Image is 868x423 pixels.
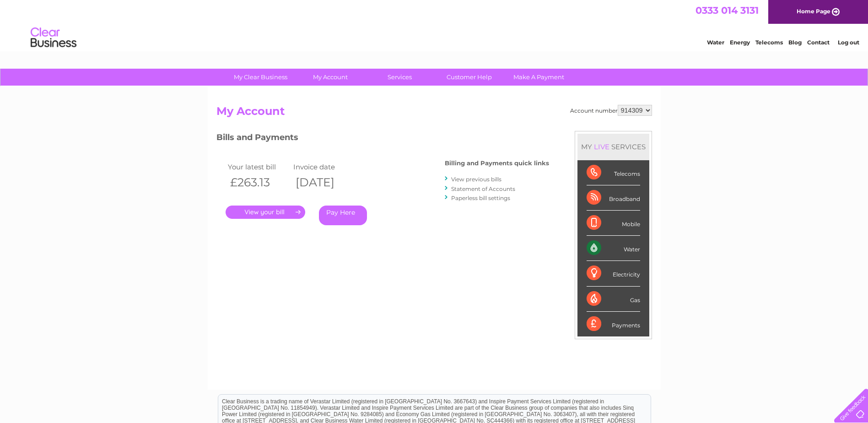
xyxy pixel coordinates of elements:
[30,24,77,52] img: logo.png
[218,5,651,44] div: Clear Business is a trading name of Verastar Limited (registered in [GEOGRAPHIC_DATA] No. 3667643...
[291,173,357,192] th: [DATE]
[226,161,291,173] td: Your latest bill
[216,105,652,122] h2: My Account
[319,206,367,225] a: Pay Here
[587,211,640,236] div: Mobile
[577,134,649,160] div: MY SERVICES
[587,287,640,312] div: Gas
[695,5,759,16] a: 0333 014 3131
[838,39,859,46] a: Log out
[755,39,783,46] a: Telecoms
[362,69,437,86] a: Services
[451,176,501,183] a: View previous bills
[226,173,291,192] th: £263.13
[592,142,611,151] div: LIVE
[587,160,640,185] div: Telecoms
[226,206,305,219] a: .
[291,161,357,173] td: Invoice date
[451,185,515,192] a: Statement of Accounts
[570,105,652,116] div: Account number
[431,69,507,86] a: Customer Help
[451,195,510,201] a: Paperless bill settings
[587,312,640,336] div: Payments
[223,69,298,86] a: My Clear Business
[707,39,724,46] a: Water
[587,185,640,211] div: Broadband
[501,69,577,86] a: Make A Payment
[587,236,640,261] div: Water
[730,39,750,46] a: Energy
[445,160,549,167] h4: Billing and Payments quick links
[788,39,802,46] a: Blog
[587,261,640,286] div: Electricity
[292,69,368,86] a: My Account
[216,131,549,147] h3: Bills and Payments
[807,39,830,46] a: Contact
